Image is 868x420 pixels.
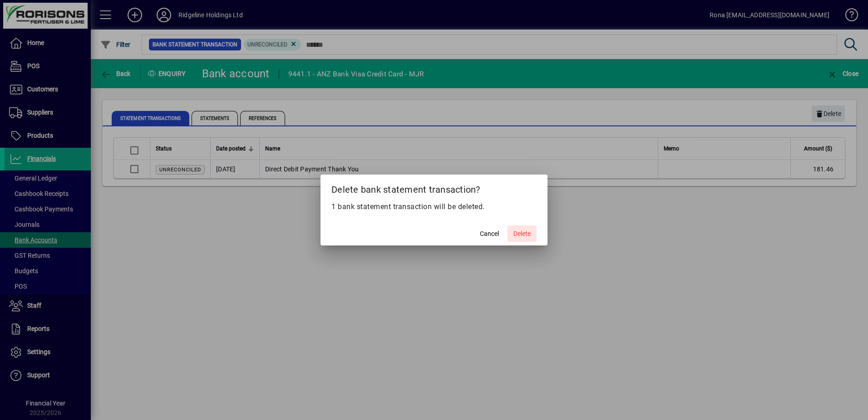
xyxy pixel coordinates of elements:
[480,229,499,239] span: Cancel
[331,201,537,212] p: 1 bank statement transaction will be deleted.
[513,229,531,239] span: Delete
[475,225,504,242] button: Cancel
[321,175,547,201] h2: Delete bank statement transaction?
[508,225,537,242] button: Delete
